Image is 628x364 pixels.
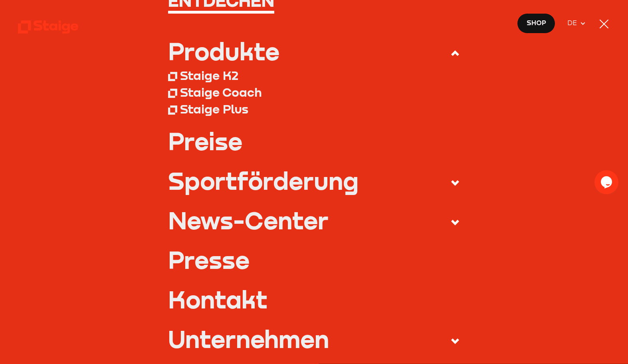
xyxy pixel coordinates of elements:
[180,101,248,116] div: Staige Plus
[180,85,262,99] div: Staige Coach
[168,248,460,272] a: Presse
[168,67,460,84] a: Staige K2
[567,18,580,28] span: DE
[527,18,546,28] span: Shop
[594,170,620,194] iframe: chat widget
[168,288,460,312] a: Kontakt
[168,129,460,153] a: Preise
[168,327,329,351] div: Unternehmen
[517,13,555,34] a: Shop
[168,169,359,193] div: Sportförderung
[180,68,238,83] div: Staige K2
[168,209,329,233] div: News-Center
[168,84,460,101] a: Staige Coach
[168,40,279,64] div: Produkte
[168,101,460,117] a: Staige Plus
